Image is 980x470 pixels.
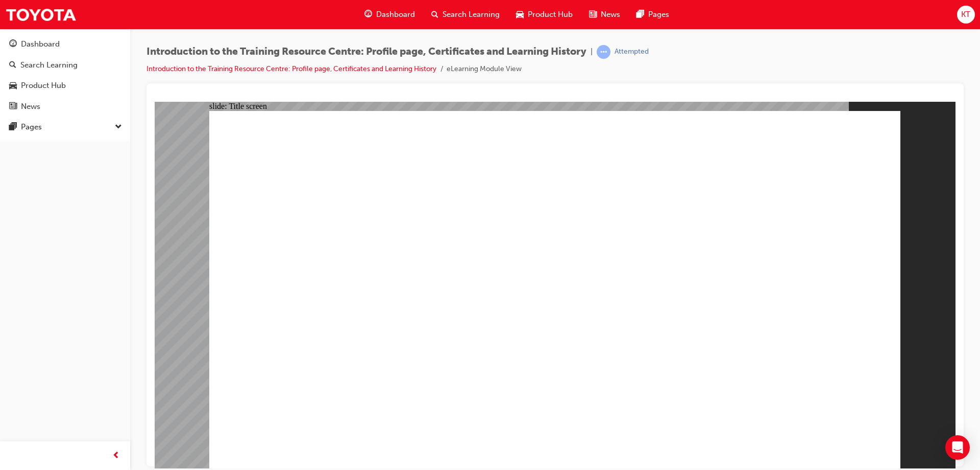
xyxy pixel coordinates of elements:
[4,76,126,95] a: Product Hub
[945,435,970,460] div: Open Intercom Messenger
[431,8,438,21] span: search-icon
[146,46,586,58] span: Introduction to the Training Resource Centre: Profile page, Certificates and Learning History
[628,4,677,25] a: pages-iconPages
[4,33,126,118] button: DashboardSearch LearningProduct HubNews
[4,118,126,137] button: Pages
[112,450,120,462] span: prev-icon
[21,101,40,113] div: News
[356,4,423,25] a: guage-iconDashboard
[115,121,122,134] span: down-icon
[443,9,500,20] span: Search Learning
[957,6,975,24] button: KT
[591,46,593,58] span: |
[601,9,620,20] span: News
[21,38,60,50] div: Dashboard
[4,97,126,116] a: News
[146,64,436,73] a: Introduction to the Training Resource Centre: Profile page, Certificates and Learning History
[20,59,78,71] div: Search Learning
[376,9,415,20] span: Dashboard
[21,80,66,92] div: Product Hub
[528,9,573,20] span: Product Hub
[5,3,77,26] img: Trak
[589,8,597,21] span: news-icon
[9,40,17,49] span: guage-icon
[423,4,508,25] a: search-iconSearch Learning
[615,47,649,57] div: Attempted
[9,123,17,132] span: pages-icon
[9,61,16,70] span: search-icon
[364,8,372,21] span: guage-icon
[648,9,669,20] span: Pages
[4,35,126,54] a: Dashboard
[636,8,644,21] span: pages-icon
[447,63,522,75] li: eLearning Module View
[597,45,610,59] span: learningRecordVerb_ATTEMPT-icon
[9,102,17,111] span: news-icon
[9,81,17,91] span: car-icon
[21,121,42,133] div: Pages
[581,4,628,25] a: news-iconNews
[508,4,581,25] a: car-iconProduct Hub
[961,9,970,20] span: KT
[4,56,126,75] a: Search Learning
[516,8,524,21] span: car-icon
